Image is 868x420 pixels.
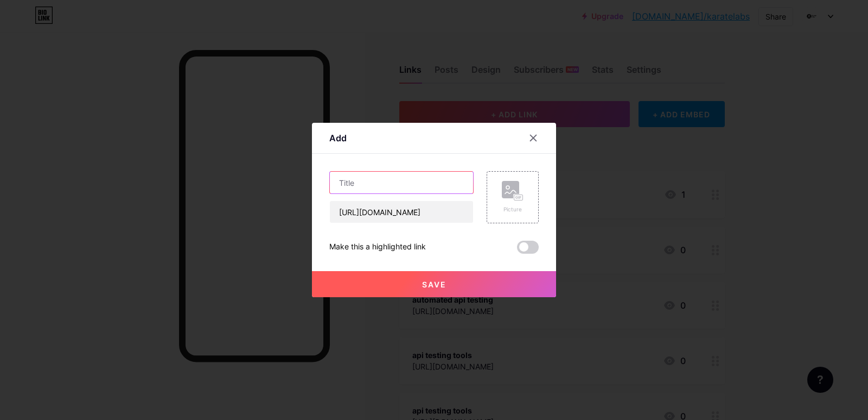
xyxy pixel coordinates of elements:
span: Save [422,280,446,289]
input: Title [330,172,473,193]
input: URL [330,201,473,223]
button: Save [312,271,556,297]
div: Picture [502,205,524,214]
div: Make this a highlighted link [329,241,426,254]
div: Add [329,131,347,145]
